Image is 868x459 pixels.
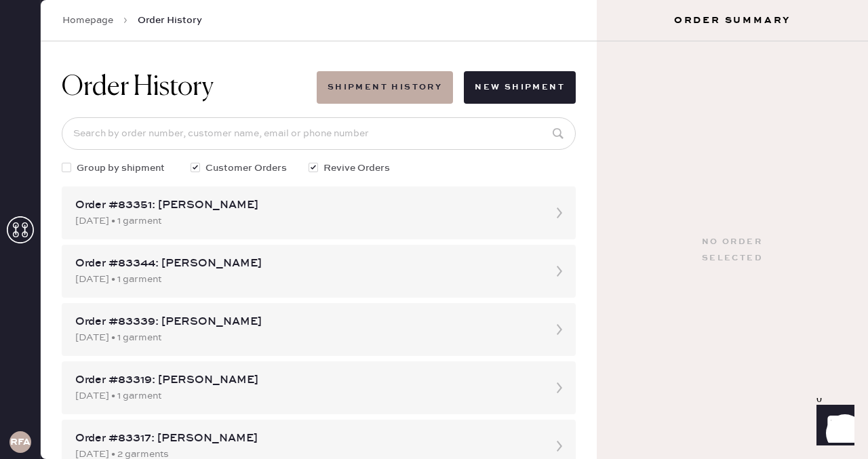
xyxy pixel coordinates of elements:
h1: Order History [62,71,214,104]
span: Order History [138,14,202,27]
button: New Shipment [464,71,576,104]
iframe: Front Chat [804,398,862,456]
h3: Order Summary [597,14,868,27]
div: [DATE] • 1 garment [75,388,538,403]
button: Shipment History [317,71,453,104]
a: Homepage [62,14,113,27]
div: Order #83317: [PERSON_NAME] [75,431,538,447]
input: Search by order number, customer name, email or phone number [62,117,576,150]
div: Order #83339: [PERSON_NAME] [75,314,538,330]
div: [DATE] • 1 garment [75,330,538,345]
div: [DATE] • 1 garment [75,214,538,228]
div: [DATE] • 1 garment [75,272,538,287]
div: Order #83351: [PERSON_NAME] [75,197,538,214]
div: Order #83319: [PERSON_NAME] [75,372,538,388]
h3: RFA [10,437,31,447]
span: Revive Orders [323,161,390,176]
span: Customer Orders [205,161,287,176]
div: No order selected [702,234,763,266]
span: Group by shipment [77,161,165,176]
div: Order #83344: [PERSON_NAME] [75,256,538,272]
